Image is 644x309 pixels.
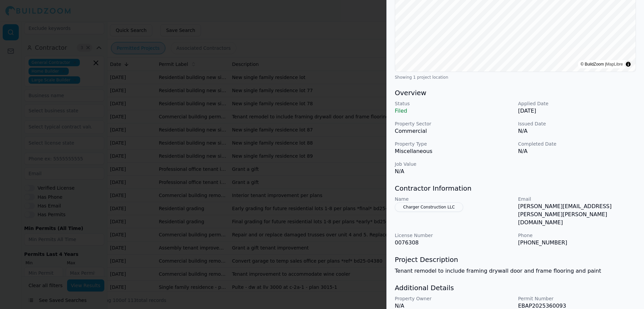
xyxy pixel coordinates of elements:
[518,120,636,127] p: Issued Date
[606,62,623,67] a: MapLibre
[395,267,636,275] p: Tenant remodel to include framing drywall door and frame flooring and paint
[395,239,513,247] p: 0076308
[395,167,513,176] p: N/A
[518,232,636,239] p: Phone
[518,127,636,135] p: N/A
[395,147,513,155] p: Miscellaneous
[395,283,636,293] h3: Additional Details
[518,147,636,155] p: N/A
[395,255,636,264] h3: Project Description
[395,295,513,302] p: Property Owner
[395,161,513,167] p: Job Value
[518,295,636,302] p: Permit Number
[581,61,623,68] div: © BuildZoom |
[395,120,513,127] p: Property Sector
[518,202,636,227] p: [PERSON_NAME][EMAIL_ADDRESS][PERSON_NAME][PERSON_NAME][DOMAIN_NAME]
[395,232,513,239] p: License Number
[518,141,636,147] p: Completed Date
[395,100,513,107] p: Status
[518,107,636,115] p: [DATE]
[395,75,636,80] div: Showing 1 project location
[395,107,513,115] p: Filed
[395,202,463,212] button: Charger Construction LLC
[395,196,513,202] p: Name
[395,127,513,135] p: Commercial
[395,141,513,147] p: Property Type
[518,196,636,202] p: Email
[518,100,636,107] p: Applied Date
[395,184,636,193] h3: Contractor Information
[518,239,636,247] p: [PHONE_NUMBER]
[395,88,636,98] h3: Overview
[624,60,632,68] summary: Toggle attribution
